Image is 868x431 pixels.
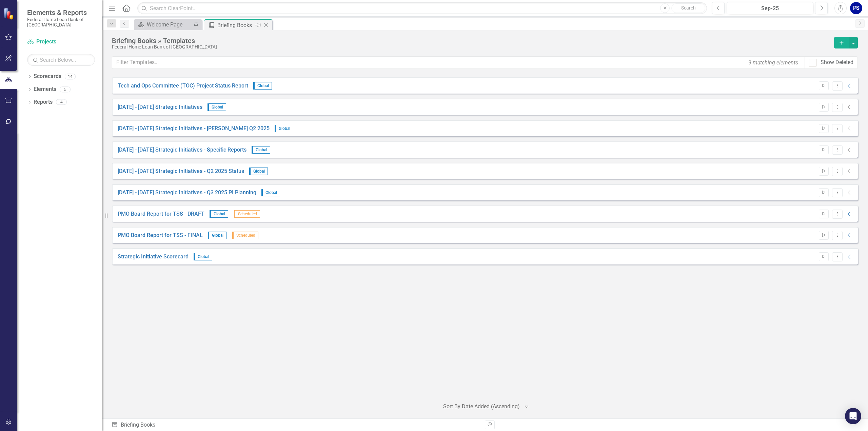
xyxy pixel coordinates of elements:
[65,74,76,79] div: 14
[118,168,244,175] a: [DATE] - [DATE] Strategic Initiatives - Q2 2025 Status
[249,168,268,175] span: Global
[671,3,705,13] button: Search
[118,232,203,239] a: PMO Board Report for TSS - FINAL
[681,5,696,11] span: Search
[147,20,192,29] div: Welcome Page
[210,210,228,218] span: Global
[118,103,202,111] a: [DATE] - [DATE] Strategic Initiatives
[118,189,256,197] a: [DATE] - [DATE] Strategic Initiatives - Q3 2025 PI Planning
[27,17,95,28] small: Federal Home Loan Bank of [GEOGRAPHIC_DATA]
[253,82,272,90] span: Global
[34,73,61,80] a: Scorecards
[3,7,16,20] img: ClearPoint Strategy
[34,85,56,93] a: Elements
[234,210,260,218] span: Scheduled
[112,56,805,69] input: Filter Templates...
[111,421,480,429] div: Briefing Books
[845,408,861,424] div: Open Intercom Messenger
[60,86,71,92] div: 5
[136,20,192,29] a: Welcome Page
[232,232,258,239] span: Scheduled
[137,2,707,14] input: Search ClearPoint...
[261,189,280,196] span: Global
[27,8,95,17] span: Elements & Reports
[208,103,226,111] span: Global
[747,57,800,68] div: 9 matching elements
[821,59,853,66] div: Show Deleted
[850,2,862,14] button: PS
[112,37,831,44] div: Briefing Books » Templates
[118,125,270,133] a: [DATE] - [DATE] Strategic Initiatives - [PERSON_NAME] Q2 2025
[118,210,204,218] a: PMO Board Report for TSS - DRAFT
[56,99,67,105] div: 4
[727,2,813,14] button: Sep-25
[34,98,53,106] a: Reports
[27,38,95,46] a: Projects
[118,82,248,90] a: Tech and Ops Committee (TOC) Project Status Report
[118,146,246,154] a: [DATE] - [DATE] Strategic Initiatives - Specific Reports
[118,253,189,261] a: Strategic Initiative Scorecard
[729,4,811,13] div: Sep-25
[208,232,226,239] span: Global
[252,146,270,154] span: Global
[275,125,293,132] span: Global
[217,21,254,30] div: Briefing Books
[194,253,212,260] span: Global
[112,44,831,50] div: Federal Home Loan Bank of [GEOGRAPHIC_DATA]
[27,54,95,66] input: Search Below...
